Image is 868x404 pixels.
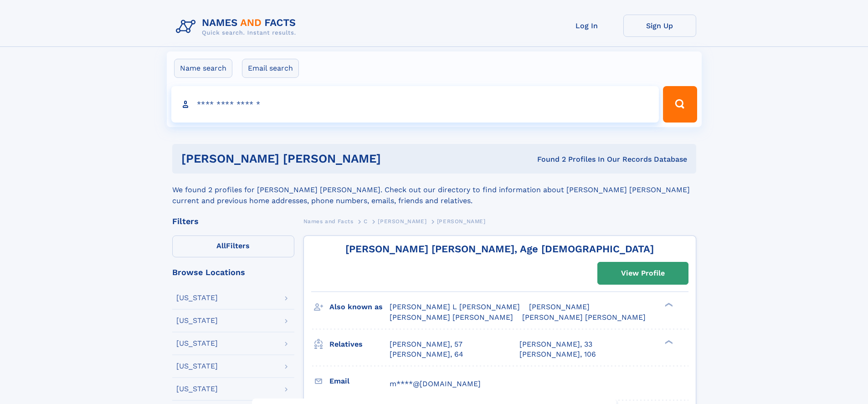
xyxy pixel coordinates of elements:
[242,59,299,78] label: Email search
[329,373,390,389] h3: Email
[364,218,368,225] span: C
[172,174,696,206] div: We found 2 profiles for [PERSON_NAME] [PERSON_NAME]. Check out our directory to find information ...
[329,337,390,352] h3: Relatives
[172,235,294,257] label: Filters
[390,349,463,359] a: [PERSON_NAME], 64
[390,339,462,349] a: [PERSON_NAME], 57
[303,215,354,227] a: Names and Facts
[519,349,596,359] a: [PERSON_NAME], 106
[459,154,687,164] div: Found 2 Profiles In Our Records Database
[663,86,697,123] button: Search Button
[364,215,368,227] a: C
[176,317,218,324] div: [US_STATE]
[550,15,623,37] a: Log In
[174,59,232,78] label: Name search
[172,217,294,225] div: Filters
[663,339,673,345] div: ❯
[623,15,696,37] a: Sign Up
[621,263,665,284] div: View Profile
[216,241,226,250] span: All
[519,339,592,349] a: [PERSON_NAME], 33
[329,299,390,315] h3: Also known as
[529,302,590,311] span: [PERSON_NAME]
[378,218,426,225] span: [PERSON_NAME]
[390,302,520,311] span: [PERSON_NAME] L [PERSON_NAME]
[181,153,459,164] h1: [PERSON_NAME] [PERSON_NAME]
[172,268,294,276] div: Browse Locations
[176,385,218,393] div: [US_STATE]
[437,218,486,225] span: [PERSON_NAME]
[378,215,426,227] a: [PERSON_NAME]
[598,262,688,284] a: View Profile
[522,313,646,322] span: [PERSON_NAME] [PERSON_NAME]
[176,294,218,302] div: [US_STATE]
[176,340,218,347] div: [US_STATE]
[171,86,659,123] input: search input
[176,363,218,370] div: [US_STATE]
[345,243,654,255] a: [PERSON_NAME] [PERSON_NAME], Age [DEMOGRAPHIC_DATA]
[172,15,303,39] img: Logo Names and Facts
[663,302,673,308] div: ❯
[390,313,513,322] span: [PERSON_NAME] [PERSON_NAME]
